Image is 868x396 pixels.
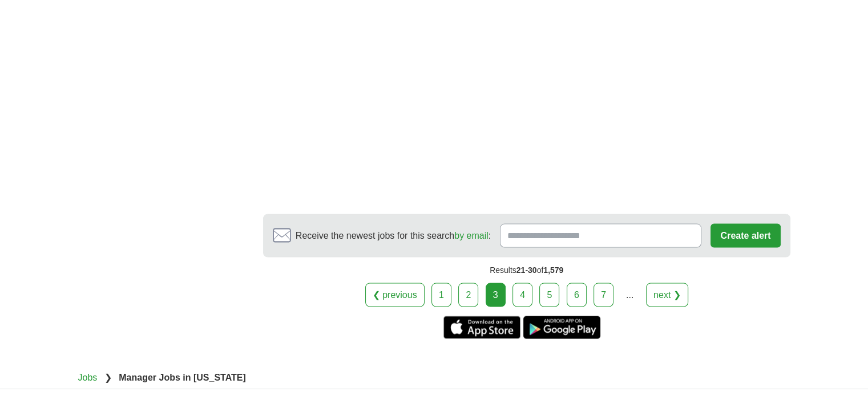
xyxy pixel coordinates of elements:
span: 1,579 [543,265,563,274]
span: 21-30 [516,265,537,274]
strong: Manager Jobs in [US_STATE] [119,372,246,382]
button: Create alert [710,223,780,247]
a: 4 [512,283,532,307]
div: Results of [263,257,790,283]
a: by email [454,230,488,240]
a: ❮ previous [365,283,425,307]
a: Jobs [78,372,98,382]
a: 2 [458,283,478,307]
a: 1 [431,283,451,307]
span: ❯ [104,372,112,382]
a: next ❯ [646,283,688,307]
a: 5 [539,283,559,307]
a: Get the iPhone app [443,316,520,338]
span: Receive the newest jobs for this search : [296,228,491,242]
a: Get the Android app [523,316,600,338]
div: ... [619,283,641,306]
a: 6 [567,283,587,307]
a: 7 [594,283,613,307]
div: 3 [486,283,506,307]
